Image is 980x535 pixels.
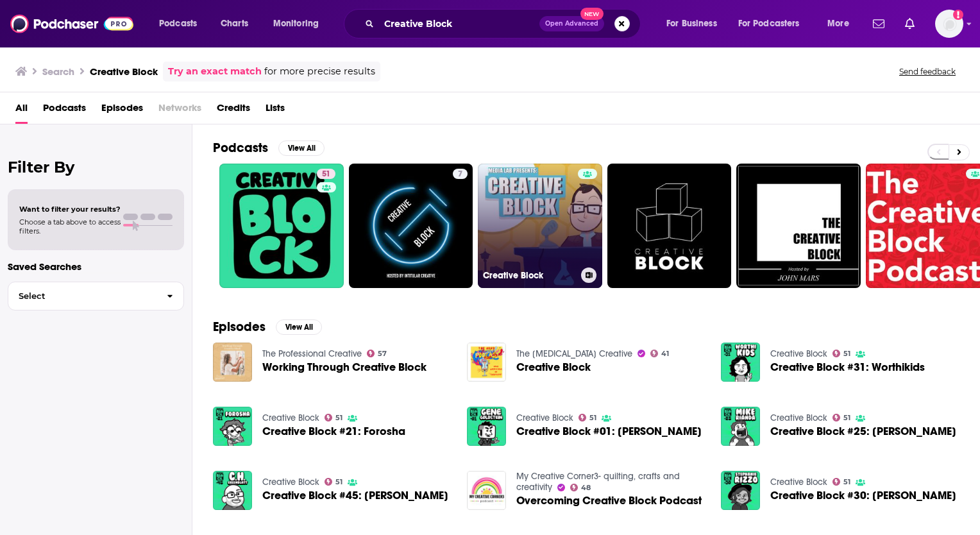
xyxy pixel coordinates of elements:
[570,484,591,491] a: 48
[935,10,963,38] span: Logged in as ShoutComms
[213,319,322,335] a: EpisodesView All
[278,140,325,156] button: View All
[213,471,252,510] img: Creative Block #45: CH Greenblatt
[101,98,143,124] a: Episodes
[15,98,28,124] a: All
[349,164,473,288] a: 7
[935,10,963,38] img: User Profile
[276,319,322,335] button: View All
[770,490,956,501] a: Creative Block #30: Stephanie Rizo
[900,13,920,35] a: Show notifications dropdown
[868,13,890,35] a: Show notifications dropdown
[467,471,506,510] img: Overcoming Creative Block Podcast
[770,426,956,437] span: Creative Block #25: [PERSON_NAME]
[212,13,256,34] a: Charts
[832,478,851,486] a: 51
[589,415,596,421] span: 51
[168,64,262,79] a: Try an exact match
[264,13,335,34] button: open menu
[273,15,319,33] span: Monitoring
[325,414,343,421] a: 51
[827,15,849,33] span: More
[213,407,252,446] img: Creative Block #21: Forosha
[516,426,702,437] span: Creative Block #01: [PERSON_NAME]
[378,351,387,357] span: 57
[159,15,197,33] span: Podcasts
[325,478,343,486] a: 51
[516,426,702,437] a: Creative Block #01: Gene Goldstein
[483,270,576,281] h3: Creative Block
[335,479,342,485] span: 51
[19,217,121,235] span: Choose a tab above to access filters.
[266,98,285,124] a: Lists
[262,490,448,501] span: Creative Block #45: [PERSON_NAME]
[264,64,375,79] span: for more precise results
[217,98,250,124] a: Credits
[843,415,850,421] span: 51
[467,407,506,446] img: Creative Block #01: Gene Goldstein
[90,65,158,78] h3: Creative Block
[545,21,598,27] span: Open Advanced
[453,169,468,179] a: 7
[770,362,925,373] a: Creative Block #31: Worthikids
[19,205,121,214] span: Want to filter your results?
[262,362,427,373] a: Working Through Creative Block
[650,350,670,357] a: 41
[721,343,760,382] img: Creative Block #31: Worthikids
[832,350,851,357] a: 51
[379,13,539,34] input: Search podcasts, credits, & more...
[770,477,827,488] a: Creative Block
[581,485,591,491] span: 48
[213,343,252,382] img: Working Through Creative Block
[843,351,850,357] span: 51
[367,350,387,357] a: 57
[8,292,156,300] span: Select
[213,319,266,335] h2: Episodes
[721,407,760,446] img: Creative Block #25: Mike Rianda
[317,169,335,179] a: 51
[8,158,184,176] h2: Filter By
[262,412,319,423] a: Creative Block
[213,140,268,156] h2: Podcasts
[516,495,702,506] span: Overcoming Creative Block Podcast
[458,168,462,181] span: 7
[43,98,86,124] a: Podcasts
[356,9,653,38] div: Search podcasts, credits, & more...
[895,66,959,77] button: Send feedback
[478,164,602,288] a: Creative Block
[213,140,325,156] a: PodcastsView All
[467,343,506,382] img: Creative Block
[539,16,604,31] button: Open AdvancedNew
[262,426,405,437] span: Creative Block #21: Forosha
[516,362,591,373] a: Creative Block
[8,260,184,273] p: Saved Searches
[42,65,74,78] h3: Search
[843,479,850,485] span: 51
[666,15,717,33] span: For Business
[770,348,827,359] a: Creative Block
[219,164,344,288] a: 51
[516,471,680,493] a: My Creative Corner3- quilting, crafts and creativity
[10,12,133,36] img: Podchaser - Follow, Share and Rate Podcasts
[335,415,342,421] span: 51
[322,168,330,181] span: 51
[721,471,760,510] img: Creative Block #30: Stephanie Rizo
